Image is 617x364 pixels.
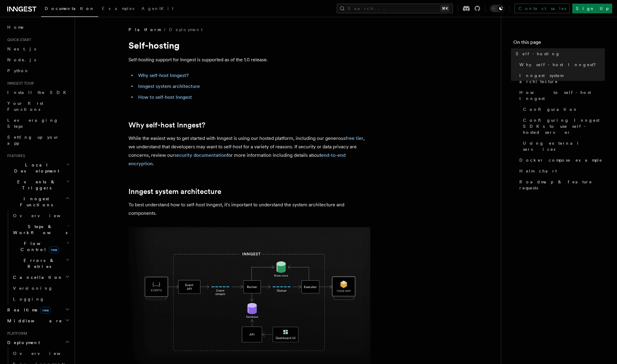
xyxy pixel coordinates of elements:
a: Inngest system architecture [517,70,605,87]
span: Platform [128,27,161,33]
h4: On this page [513,39,605,48]
span: Self-hosting [516,51,560,57]
span: Documentation [45,6,95,11]
a: Next.js [5,43,71,54]
a: Logging [11,294,71,304]
span: Overview [13,351,75,356]
span: Helm chart [519,168,557,174]
a: Configuration [521,104,605,115]
span: Install the SDK [7,90,70,95]
span: Inngest system architecture [519,72,605,85]
p: Self-hosting support for Inngest is supported as of the 1.0 release. [128,56,370,64]
span: new [41,307,50,314]
button: Inngest Functions [5,193,71,210]
span: Inngest tour [5,81,34,86]
button: Deployment [5,337,71,348]
span: Inngest Functions [5,196,65,208]
span: AgentKit [141,6,174,11]
span: How to self-host Inngest [519,89,605,101]
a: Why self-host Inngest? [517,59,605,70]
span: Leveraging Steps [7,118,58,129]
button: Events & Triggers [5,176,71,193]
span: Errors & Retries [11,257,66,269]
span: Middleware [5,318,62,324]
span: Home [7,24,24,30]
button: Cancellation [11,272,71,283]
a: Leveraging Steps [5,115,71,132]
button: Toggle dark mode [490,5,505,12]
a: Inngest system architecture [138,83,200,89]
a: Using external services [521,138,605,155]
span: Realtime [5,307,50,313]
a: Setting up your app [5,132,71,149]
button: Search...⌘K [337,4,453,13]
span: new [49,246,59,253]
span: Versioning [13,286,53,291]
a: Self-hosting [513,48,605,59]
a: Deployment [169,27,203,33]
span: Configuration [523,106,578,112]
span: Platform [5,331,27,336]
a: Why self-host Inngest? [128,121,205,129]
a: Sign Up [572,4,612,13]
button: Errors & Retries [11,255,71,272]
a: Configuring Inngest SDKs to use self-hosted server [521,115,605,138]
span: Configuring Inngest SDKs to use self-hosted server [523,117,605,135]
a: How to self-host Inngest [138,94,192,100]
a: Node.js [5,54,71,65]
button: Steps & Workflows [11,221,71,238]
span: Why self-host Inngest? [519,62,600,68]
a: Contact sales [515,4,570,13]
span: Features [5,153,25,158]
span: Events & Triggers [5,179,66,191]
a: free tier [346,135,363,141]
span: Setting up your app [7,135,59,146]
kbd: ⌘K [441,5,449,11]
span: Logging [13,297,44,301]
p: While the easiest way to get started with Inngest is using our hosted platform, including our gen... [128,134,370,168]
span: Deployment [5,340,40,346]
a: AgentKit [138,2,177,16]
span: Next.js [7,47,36,51]
button: Realtimenew [5,304,71,315]
a: Roadmap & feature requests [517,176,605,193]
span: Flow Control [11,240,67,253]
span: Python [7,68,29,73]
a: Overview [11,348,71,359]
span: Node.js [7,57,36,62]
a: Overview [11,210,71,221]
span: Overview [13,213,75,218]
a: How to self-host Inngest [517,87,605,104]
button: Local Development [5,159,71,176]
span: Local Development [5,162,66,174]
a: Documentation [41,2,98,17]
span: Roadmap & feature requests [519,179,605,191]
button: Flow Controlnew [11,238,71,255]
span: Cancellation [11,274,63,280]
a: Home [5,22,71,33]
a: Install the SDK [5,87,71,98]
span: Quick start [5,37,31,42]
span: Using external services [523,140,605,152]
span: Examples [102,6,134,11]
a: Examples [98,2,138,16]
span: Your first Functions [7,101,43,112]
a: Inngest system architecture [128,187,221,196]
div: Inngest Functions [5,210,71,304]
a: Your first Functions [5,98,71,115]
h1: Self-hosting [128,40,370,51]
span: Steps & Workflows [11,224,67,236]
a: Why self-host Inngest? [138,72,189,78]
a: Python [5,65,71,76]
a: security documentation [174,152,227,158]
a: Versioning [11,283,71,294]
a: Helm chart [517,166,605,176]
span: Docker compose example [519,157,602,163]
p: To best understand how to self-host Inngest, it's important to understand the system architecture... [128,201,370,217]
button: Middleware [5,315,71,326]
a: Docker compose example [517,155,605,166]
